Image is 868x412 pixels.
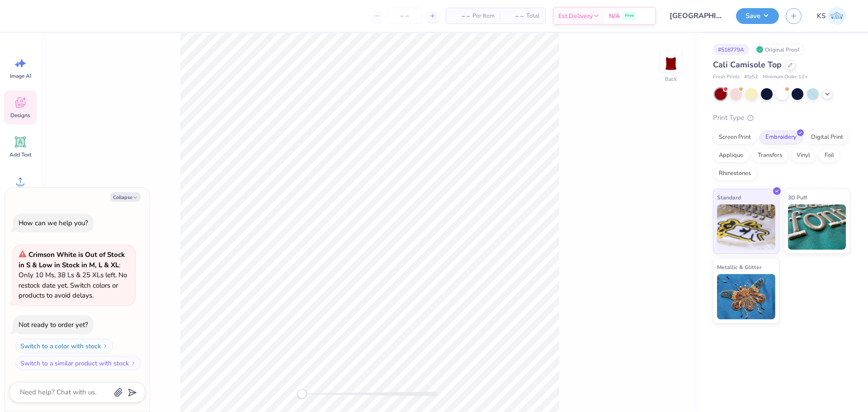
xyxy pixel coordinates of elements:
div: Rhinestones [713,167,757,180]
span: N/A [609,11,620,21]
img: Switch to a similar product with stock [131,360,136,366]
button: Collapse [110,192,141,202]
span: # fp52 [744,73,758,81]
div: Not ready to order yet? [19,320,88,329]
div: Applique [713,149,749,162]
div: Screen Print [713,131,757,144]
span: Image AI [10,72,31,80]
span: KS [817,11,826,21]
div: How can we help you? [19,218,88,227]
img: Back [662,52,680,71]
div: Original Proof [754,44,804,55]
div: # 518779A [713,44,749,55]
strong: Crimson White is Out of Stock in S & Low in Stock in M, L & XL [19,250,125,270]
span: Total [526,11,540,21]
input: Untitled Design [663,7,729,25]
span: Cali Camisole Top [713,59,782,70]
div: Print Type [713,113,850,123]
div: Back [665,75,677,83]
span: 3D Puff [788,193,807,202]
span: Per Item [472,11,495,21]
span: Metallic & Glitter [717,262,762,272]
div: Foil [819,149,840,162]
span: – – [505,11,524,21]
span: – – [452,11,470,21]
div: Digital Print [805,131,849,144]
input: – – [387,8,422,24]
span: Fresh Prints [713,73,740,81]
div: Accessibility label [297,389,307,398]
img: Standard [717,204,775,250]
div: Transfers [752,149,788,162]
img: Metallic & Glitter [717,274,775,319]
span: Designs [10,112,30,119]
img: Switch to a color with stock [103,343,108,349]
a: KS [813,7,850,25]
span: Est. Delivery [558,11,593,21]
span: Add Text [9,151,31,158]
div: Embroidery [759,131,802,144]
span: Free [625,13,634,19]
div: Vinyl [791,149,816,162]
span: Standard [717,193,741,202]
span: Minimum Order: 12 + [763,73,808,81]
span: : Only 10 Ms, 38 Ls & 25 XLs left. No restock date yet. Switch colors or products to avoid delays. [19,250,127,300]
button: Save [736,8,779,24]
img: 3D Puff [788,204,846,250]
button: Switch to a color with stock [15,339,113,353]
img: Kath Sales [828,7,846,25]
button: Switch to a similar product with stock [15,356,141,370]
